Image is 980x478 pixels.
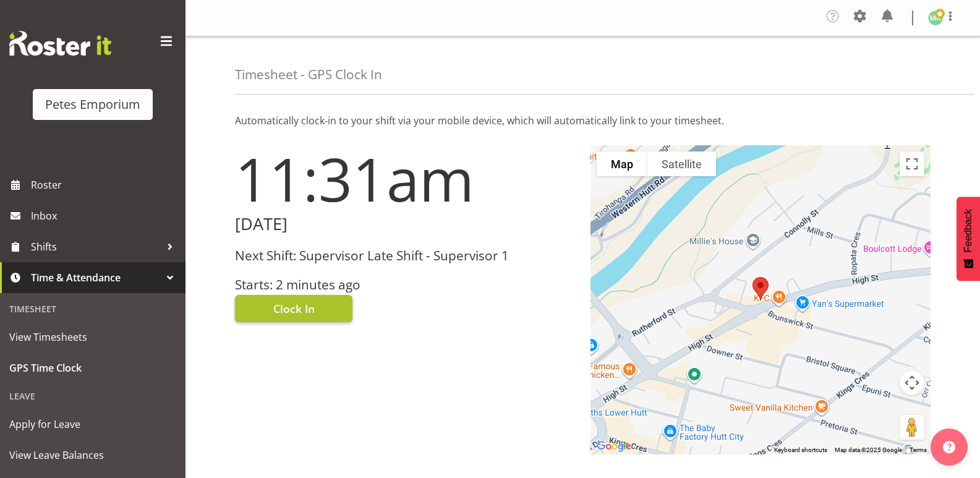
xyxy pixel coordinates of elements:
[3,383,182,409] div: Leave
[273,301,315,317] span: Clock In
[9,359,176,377] span: GPS Time Clock
[900,415,924,440] button: Drag Pegman onto the map to open Street View
[3,409,182,440] a: Apply for Leave
[9,415,176,433] span: Apply for Leave
[9,31,111,56] img: Rosterit website logo
[31,268,161,287] span: Time & Attendance
[3,352,182,383] a: GPS Time Clock
[928,11,943,25] img: melanie-richardson713.jpg
[9,446,176,464] span: View Leave Balances
[235,145,576,212] h1: 11:31am
[3,296,182,322] div: Timesheet
[900,152,924,176] button: Toggle fullscreen view
[597,152,647,176] button: Show street map
[31,176,179,194] span: Roster
[594,438,634,455] img: Google
[3,322,182,352] a: View Timesheets
[31,237,161,256] span: Shifts
[235,113,931,128] p: Automatically clock-in to your shift via your mobile device, which will automatically link to you...
[235,278,576,292] h3: Starts: 2 minutes ago
[943,441,955,453] img: help-xxl-2.png
[910,446,927,453] a: Terms (opens in new tab)
[45,95,140,114] div: Petes Emporium
[235,295,352,322] button: Clock In
[235,249,576,263] h3: Next Shift: Supervisor Late Shift - Supervisor 1
[594,438,634,455] a: Open this area in Google Maps (opens a new window)
[235,215,576,234] h2: [DATE]
[774,446,827,455] button: Keyboard shortcuts
[647,152,716,176] button: Show satellite imagery
[3,440,182,471] a: View Leave Balances
[963,209,974,252] span: Feedback
[957,197,980,281] button: Feedback - Show survey
[900,370,924,395] button: Map camera controls
[835,446,902,453] span: Map data ©2025 Google
[31,207,179,225] span: Inbox
[9,328,176,346] span: View Timesheets
[235,67,382,82] h4: Timesheet - GPS Clock In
